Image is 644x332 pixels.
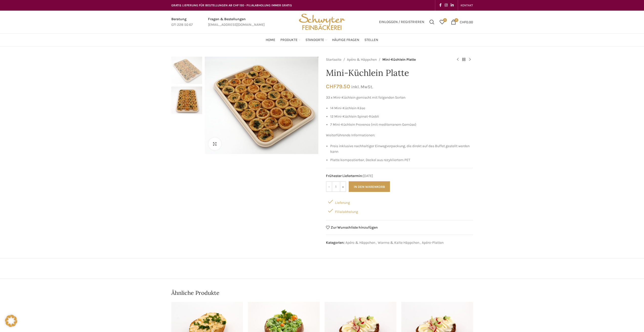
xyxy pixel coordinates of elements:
[330,122,473,127] li: 7 Mini-Küchlein Provence (mit mediterranem Gemüse)
[326,226,378,229] a: Zur Wunschliste hinzufügen
[437,17,447,27] div: Meine Wunschliste
[443,18,447,22] span: 0
[169,35,475,45] div: Main navigation
[280,38,298,42] span: Produkte
[266,35,275,45] a: Home
[438,2,443,9] a: Facebook social link
[437,17,447,27] a: 0
[420,240,421,246] span: ,
[326,181,332,192] input: -
[458,0,475,10] div: Secondary navigation
[326,173,473,179] span: [DATE]
[326,197,473,206] div: Lieferung
[422,240,444,245] a: Apéro-Platten
[266,38,275,42] span: Home
[347,57,377,62] a: Apéro & Häppchen
[376,240,377,246] span: ,
[326,57,341,62] a: Startseite
[378,240,419,245] a: Warme & Kalte Häppchen
[332,181,340,192] input: Produktmenge
[460,20,466,24] span: CHF
[382,57,416,62] span: Mini-Küchlein Platte
[461,0,473,10] a: KONTAKT
[305,35,327,45] a: Standorte
[330,157,473,163] li: Platte kompostierbar, Deckel aus rezykliertem PET
[305,38,324,42] span: Standorte
[467,57,473,63] a: Next product
[460,20,473,24] bdi: 0.00
[379,20,424,24] span: Einloggen / Registrieren
[364,35,378,45] a: Stellen
[326,174,363,178] span: Frühester Liefertermin:
[297,11,347,33] img: Bäckerei Schwyter
[351,84,373,89] small: inkl. MwSt.
[326,68,473,78] h1: Mini-Küchlein Platte
[326,83,350,90] bdi: 79.50
[330,143,473,155] li: Preis inklusive nachhaltiger Einwegverpackung, die direkt auf das Buffet gestellt werden kann
[377,17,427,27] a: Einloggen / Registrieren
[332,35,359,45] a: Häufige Fragen
[332,38,359,42] span: Häufige Fragen
[326,57,450,63] nav: Breadcrumb
[171,289,219,297] span: Ähnliche Produkte
[280,35,300,45] a: Produkte
[427,17,437,27] a: Suchen
[331,226,378,229] span: Zur Wunschliste hinzufügen
[340,181,346,192] input: +
[443,2,449,9] a: Instagram social link
[345,240,375,245] a: Apéro & Häppchen
[454,18,458,22] span: 0
[330,105,473,111] li: 14 Mini-Küchlein Käse
[449,2,455,9] a: Linkedin social link
[455,57,461,63] a: Previous product
[171,4,292,7] span: GRATIS LIEFERUNG FÜR BESTELLUNGEN AB CHF 150 - FILIALABHOLUNG IMMER GRATIS
[171,16,193,28] a: Infobox link
[208,16,265,28] a: Infobox link
[297,19,347,24] a: Site logo
[326,95,473,100] p: 33 x Mini-Küchlein gemischt mit folgenden Sorten
[448,17,475,27] a: 0 CHF0.00
[326,132,473,138] p: Weiterführende Informationen:
[349,181,390,192] button: In den Warenkorb
[326,240,345,245] span: Kategorien:
[461,4,473,7] span: KONTAKT
[326,83,336,90] span: CHF
[326,206,473,215] div: Filialabholung
[364,38,378,42] span: Stellen
[330,114,473,119] li: 12 Mini-Küchlein Spinat-Rüebli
